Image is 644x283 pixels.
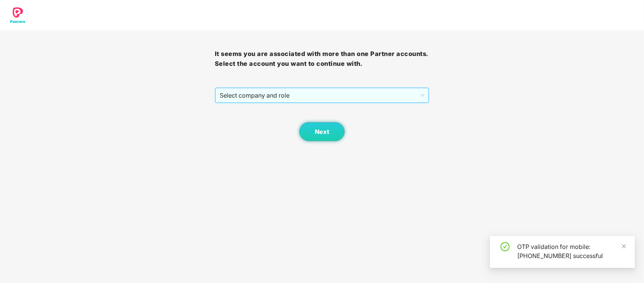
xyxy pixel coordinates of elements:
[315,128,329,135] span: Next
[220,88,425,103] span: Select company and role
[501,242,510,251] span: check-circle
[517,242,626,260] div: OTP validation for mobile: [PHONE_NUMBER] successful
[215,49,430,68] h3: It seems you are associated with more than one Partner accounts. Select the account you want to c...
[299,122,345,141] button: Next
[621,244,627,249] span: close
